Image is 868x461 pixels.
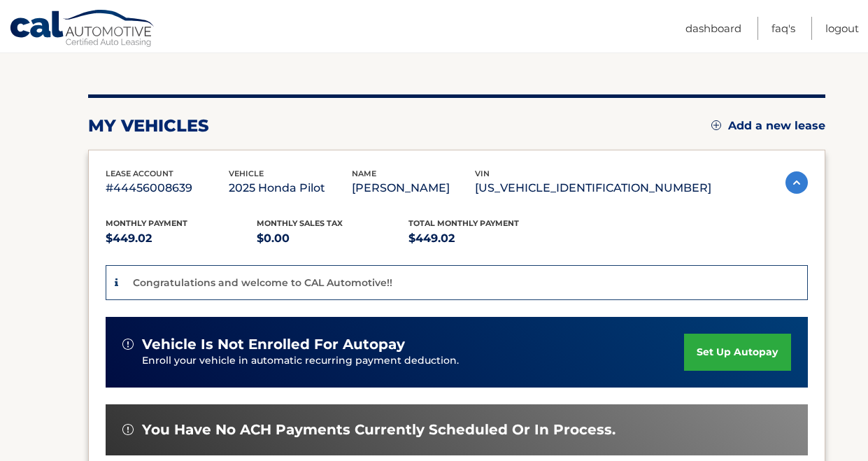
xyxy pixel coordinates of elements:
p: Congratulations and welcome to CAL Automotive!! [133,276,392,289]
a: Dashboard [685,17,741,40]
p: [PERSON_NAME] [352,178,475,198]
span: vehicle [229,169,264,178]
span: lease account [106,169,173,178]
p: $0.00 [257,229,408,248]
p: Enroll your vehicle in automatic recurring payment deduction. [142,353,685,369]
img: alert-white.svg [122,339,134,350]
p: 2025 Honda Pilot [229,178,352,198]
span: name [352,169,376,178]
span: Total Monthly Payment [408,218,519,228]
a: Logout [825,17,859,40]
img: alert-white.svg [122,424,134,435]
span: Monthly sales Tax [257,218,343,228]
span: You have no ACH payments currently scheduled or in process. [142,421,616,439]
span: vehicle is not enrolled for autopay [142,336,405,353]
h2: my vehicles [88,115,209,136]
span: vin [475,169,490,178]
a: Cal Automotive [9,9,156,50]
span: Monthly Payment [106,218,187,228]
a: FAQ's [771,17,795,40]
p: $449.02 [106,229,257,248]
img: accordion-active.svg [785,171,808,194]
p: $449.02 [408,229,560,248]
p: [US_VEHICLE_IDENTIFICATION_NUMBER] [475,178,711,198]
img: add.svg [711,120,721,130]
p: #44456008639 [106,178,229,198]
a: set up autopay [684,334,790,371]
a: Add a new lease [711,119,825,133]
